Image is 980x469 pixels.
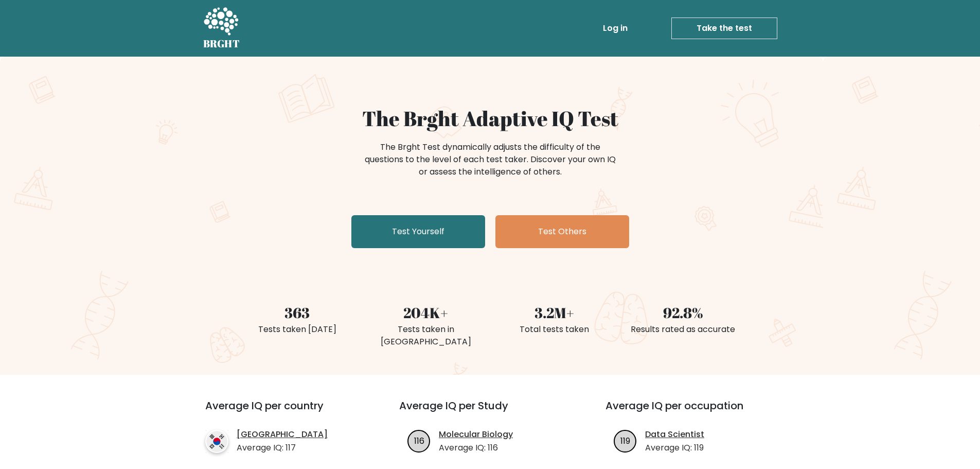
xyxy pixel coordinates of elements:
[645,428,704,441] a: Data Scientist
[237,428,328,441] a: [GEOGRAPHIC_DATA]
[439,428,513,441] a: Molecular Biology
[368,323,484,348] div: Tests taken in [GEOGRAPHIC_DATA]
[203,38,240,50] h5: BRGHT
[605,399,787,424] h3: Average IQ per occupation
[496,302,613,323] div: 3.2M+
[414,435,424,446] text: 116
[239,302,355,323] div: 363
[205,430,228,453] img: country
[625,302,741,323] div: 92.8%
[239,323,355,336] div: Tests taken [DATE]
[645,442,704,454] p: Average IQ: 119
[495,215,629,248] a: Test Others
[362,141,619,178] div: The Brght Test dynamically adjusts the difficulty of the questions to the level of each test take...
[625,323,741,336] div: Results rated as accurate
[496,323,613,336] div: Total tests taken
[439,442,513,454] p: Average IQ: 116
[239,106,741,131] h1: The Brght Adaptive IQ Test
[205,399,362,424] h3: Average IQ per country
[671,18,777,39] a: Take the test
[599,18,632,39] a: Log in
[368,302,484,323] div: 204K+
[399,399,581,424] h3: Average IQ per Study
[620,435,630,446] text: 119
[351,215,485,248] a: Test Yourself
[203,4,240,53] a: BRGHT
[237,442,328,454] p: Average IQ: 117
